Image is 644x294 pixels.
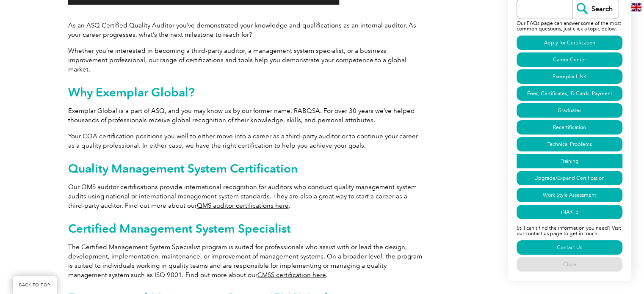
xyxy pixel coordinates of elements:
[517,205,622,219] a: iNARTE
[517,103,622,118] a: Graduates
[517,137,622,151] a: Technical Problems
[517,240,622,255] a: Contact Us
[257,271,326,279] a: CMSS certification here
[517,52,622,67] a: Career Center
[68,106,424,125] p: Exemplar Global is a part of ASQ, and you may know us by our former name, RABQSA. For over 30 yea...
[68,222,424,235] h2: Certified Management System Specialist
[517,154,622,168] a: Training
[517,69,622,84] a: Exemplar LINK
[68,85,424,99] h2: Why Exemplar Global?
[68,242,424,280] p: The Certified Management System Specialist program is suited for professionals who assist with or...
[68,182,424,210] p: Our QMS auditor certifications provide international recognition for auditors who conduct quality...
[517,171,622,185] a: Upgrade/Expand Certification
[517,188,622,202] a: Work Style Assessment
[517,257,622,272] a: Close
[197,202,289,209] a: QMS auditor certifications here
[68,132,424,150] p: Your CQA certification positions you well to either move into a career as a third-party auditor o...
[517,36,622,50] a: Apply for Certification
[517,220,622,239] p: Still can't find the information you need? Visit our contact us page to get in touch.
[68,21,424,39] p: As an ASQ Certified Quality Auditor you’ve demonstrated your knowledge and qualifications as an i...
[68,162,424,175] h2: Quality Management System Certification
[68,46,424,74] p: Whether you’re interested in becoming a third-party auditor, a management system specialist, or a...
[517,86,622,101] a: Fees, Certificates, ID Cards, Payment
[13,276,57,294] a: BACK TO TOP
[631,3,641,11] img: en
[517,120,622,135] a: Recertification
[517,19,622,34] p: Our FAQs page can answer some of the most common questions, just click a topic below:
